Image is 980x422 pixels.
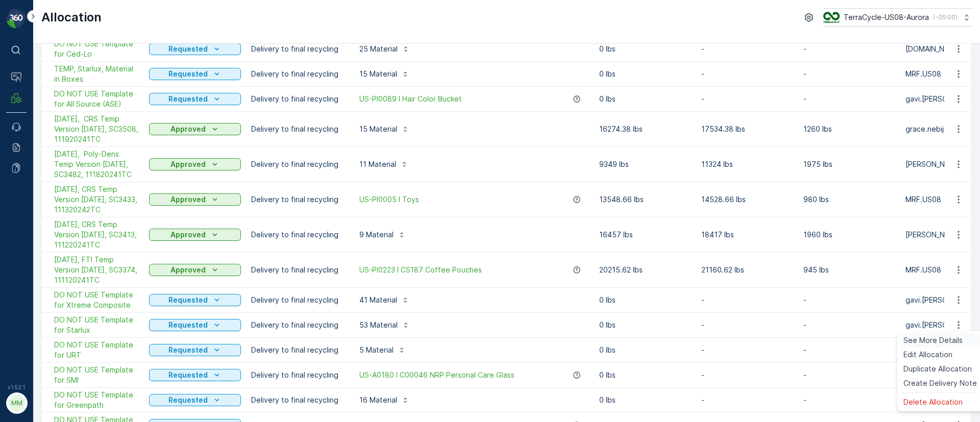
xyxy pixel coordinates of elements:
[701,265,793,275] p: 21160.62 lbs
[54,64,139,84] a: TEMP, Starlux, Material in Boxes
[701,159,793,169] p: 11324 lbs
[353,121,415,137] button: 15 Material
[803,265,895,275] p: 945 lbs
[251,370,343,380] p: Delivery to final recycling
[149,229,241,241] button: Approved
[599,94,691,104] p: 0 lbs
[149,123,241,135] button: Approved
[803,44,895,54] p: -
[599,395,691,405] p: 0 lbs
[170,159,206,169] p: Approved
[149,43,241,55] button: Requested
[168,320,208,330] p: Requested
[54,149,139,180] span: [DATE], Poly-Dens Temp Version [DATE], SC3482, 111820241TC
[54,365,139,385] a: DO NOT USE Template for SMI
[599,345,691,355] p: 0 lbs
[6,392,27,414] button: MM
[903,350,952,360] span: Edit Allocation
[701,395,793,405] p: -
[149,264,241,276] button: Approved
[701,94,793,104] p: -
[251,159,343,169] p: Delivery to final recycling
[54,290,139,310] a: DO NOT USE Template for Xtreme Composite
[54,340,139,360] a: DO NOT USE Template for URT
[353,342,412,358] button: 5 Material
[599,230,691,240] p: 16457 lbs
[803,345,895,355] p: -
[701,370,793,380] p: -
[599,320,691,330] p: 0 lbs
[6,384,27,390] span: v 1.52.1
[359,94,462,104] span: US-PI0089 I Hair Color Bucket
[701,69,793,79] p: -
[599,265,691,275] p: 20215.62 lbs
[149,394,241,406] button: Requested
[599,159,691,169] p: 9349 lbs
[54,219,139,250] span: [DATE], CRS Temp Version [DATE], SC3413, 111220241TC
[844,12,929,22] p: TerraCycle-US08-Aurora
[168,69,208,79] p: Requested
[701,320,793,330] p: -
[803,159,895,169] p: 1975 lbs
[168,94,208,104] p: Requested
[168,345,208,355] p: Requested
[9,395,25,411] div: MM
[353,66,415,82] button: 15 Material
[359,194,419,205] a: US-PI0005 I Toys
[359,370,514,380] a: US-A0180 I C00046 NRP Personal Care Glass
[353,292,415,308] button: 41 Material
[803,124,895,134] p: 1260 lbs
[701,44,793,54] p: -
[803,94,895,104] p: -
[54,390,139,410] a: DO NOT USE Template for Greenpath
[803,395,895,405] p: -
[251,320,343,330] p: Delivery to final recycling
[251,295,343,305] p: Delivery to final recycling
[701,124,793,134] p: 17534.38 lbs
[701,295,793,305] p: -
[251,345,343,355] p: Delivery to final recycling
[251,124,343,134] p: Delivery to final recycling
[54,255,139,285] span: [DATE], FTI Temp Version [DATE], SC3374, 111120241TC
[353,392,415,408] button: 16 Material
[54,39,139,59] span: DO NOT USE Template for Ced-Lo
[168,395,208,405] p: Requested
[701,194,793,205] p: 14528.66 lbs
[353,227,412,243] button: 9 Material
[168,295,208,305] p: Requested
[803,194,895,205] p: 980 lbs
[599,69,691,79] p: 0 lbs
[54,219,139,250] a: 11/13/24, CRS Temp Version Nov 2024, SC3413, 111220241TC
[170,194,206,205] p: Approved
[149,369,241,381] button: Requested
[251,44,343,54] p: Delivery to final recycling
[54,184,139,215] span: [DATE], CRS Temp Version [DATE], SC3433, 111320242TC
[359,265,482,275] a: US-PI0223 I CS187 Coffee Pouches
[803,295,895,305] p: -
[359,159,396,169] p: 11 Material
[359,345,394,355] p: 5 Material
[251,69,343,79] p: Delivery to final recycling
[803,370,895,380] p: -
[6,8,27,29] img: logo
[803,69,895,79] p: -
[149,68,241,80] button: Requested
[54,184,139,215] a: 11/14/24, CRS Temp Version Nov 2024, SC3433, 111320242TC
[54,255,139,285] a: 11/11/24, FTI Temp Version Nov 2024, SC3374, 111120241TC
[149,158,241,170] button: Approved
[168,370,208,380] p: Requested
[359,295,397,305] p: 41 Material
[903,364,972,374] span: Duplicate Allocation
[54,315,139,335] a: DO NOT USE Template for Starlux
[359,230,394,240] p: 9 Material
[359,44,398,54] p: 25 Material
[359,320,398,330] p: 53 Material
[803,230,895,240] p: 1960 lbs
[149,344,241,356] button: Requested
[701,230,793,240] p: 18417 lbs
